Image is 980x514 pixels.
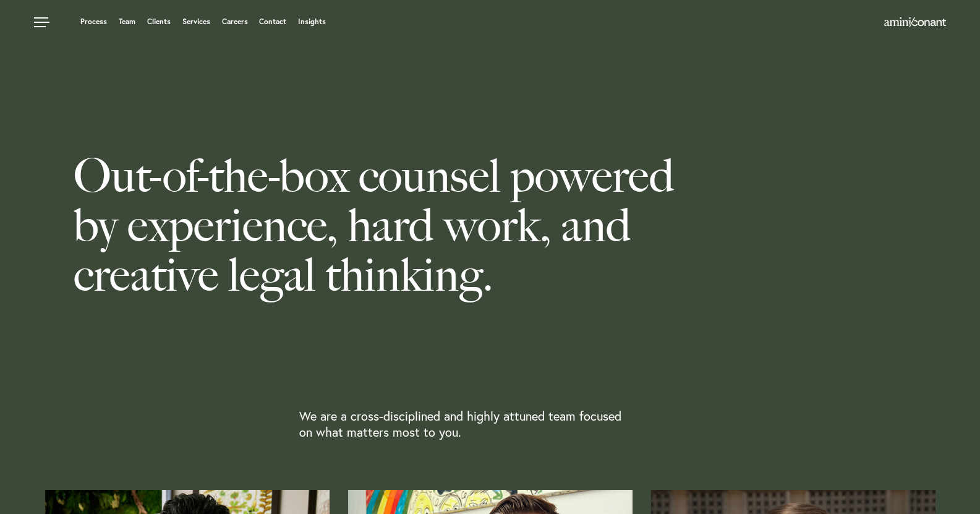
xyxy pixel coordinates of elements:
[884,17,946,27] img: Amini & Conant
[259,18,286,25] a: Contact
[299,408,629,440] p: We are a cross-disciplined and highly attuned team focused on what matters most to you.
[182,18,210,25] a: Services
[147,18,171,25] a: Clients
[119,18,135,25] a: Team
[298,18,326,25] a: Insights
[80,18,107,25] a: Process
[884,18,946,28] a: Home
[222,18,248,25] a: Careers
